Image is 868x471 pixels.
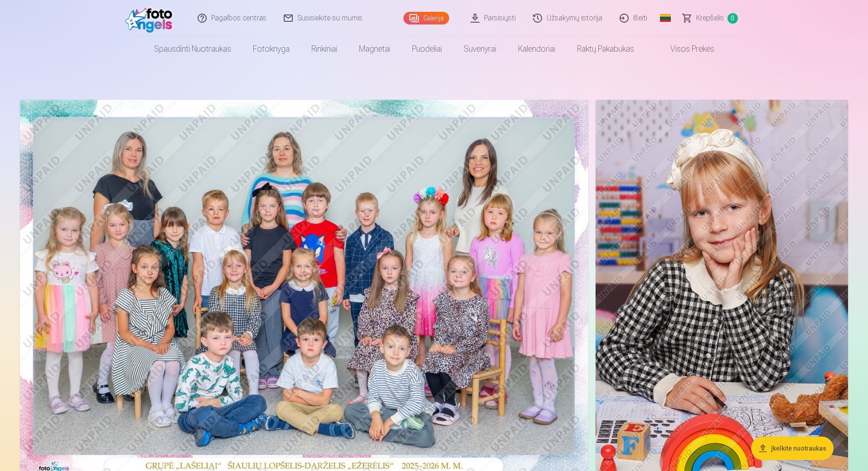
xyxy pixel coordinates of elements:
a: Magnetai [348,36,401,62]
img: /fa2 [125,4,177,33]
span: 0 [727,13,738,24]
a: Puodeliai [401,36,453,62]
a: Kalendoriai [507,36,566,62]
a: Raktų pakabukas [566,36,645,62]
a: Visos prekės [645,36,725,62]
a: Fotoknyga [242,36,301,62]
span: Krepšelis [696,13,724,24]
a: Galerija [403,12,449,24]
a: Suvenyrai [453,36,507,62]
a: Spausdinti nuotraukas [143,36,242,62]
button: Įkelkite nuotraukas [751,437,834,460]
a: Rinkiniai [301,36,348,62]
